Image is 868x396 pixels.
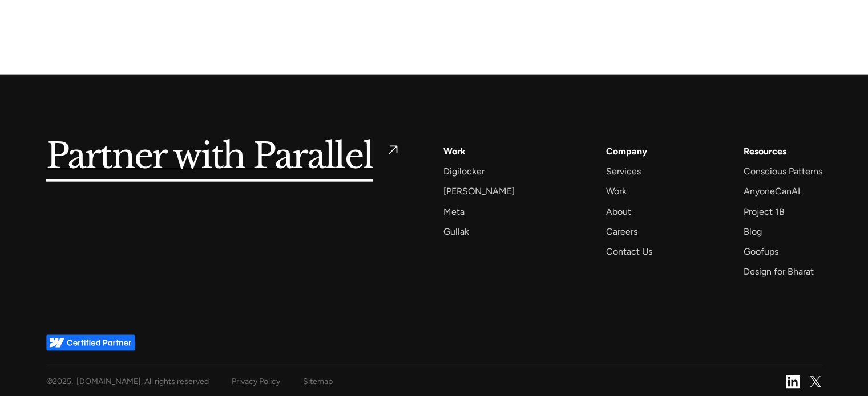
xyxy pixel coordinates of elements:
a: Gullak [443,224,469,239]
a: Work [606,183,627,199]
a: Design for Bharat [743,264,813,279]
a: Partner with Parallel [46,144,398,170]
a: Privacy Policy [232,374,280,389]
a: AnyoneCanAI [743,183,800,199]
h5: Partner with Parallel [46,144,373,170]
div: © , [DOMAIN_NAME], All rights reserved [46,374,209,389]
a: Project 1B [743,204,784,219]
a: Careers [606,224,637,239]
a: Digilocker [443,164,485,179]
a: Goofups [743,244,778,259]
a: Company [606,144,647,159]
a: [PERSON_NAME] [443,183,515,199]
div: Resources [743,144,786,159]
a: Meta [443,204,465,219]
a: Services [606,164,641,179]
a: Blog [743,224,761,239]
a: Contact Us [606,244,652,259]
a: About [606,204,631,219]
a: Sitemap [303,374,333,389]
span: 2025 [53,377,71,386]
a: Work [443,144,466,159]
a: Conscious Patterns [743,164,822,179]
